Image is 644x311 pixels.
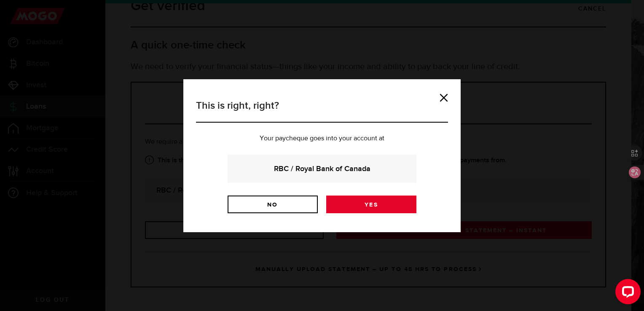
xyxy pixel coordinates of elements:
[239,163,405,174] strong: RBC / Royal Bank of Canada
[196,98,448,123] h3: This is right, right?
[196,135,448,142] p: Your paycheque goes into your account at
[326,196,416,213] a: Yes
[228,196,318,213] a: No
[609,276,644,311] iframe: LiveChat chat widget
